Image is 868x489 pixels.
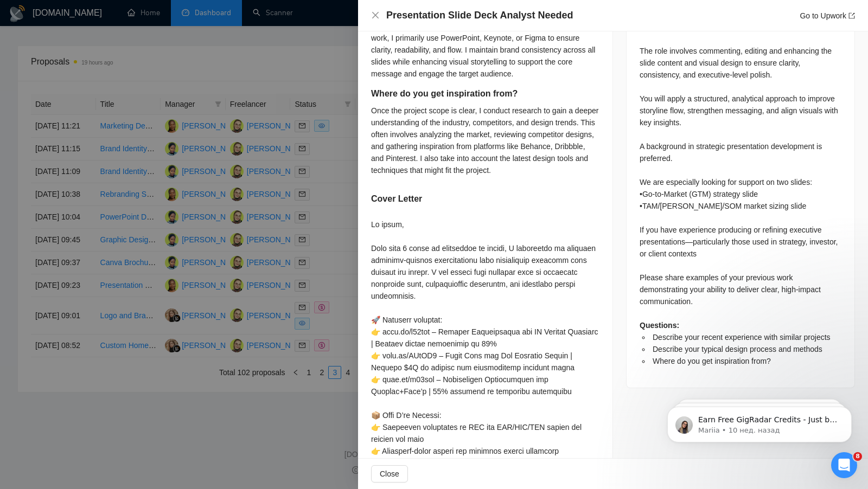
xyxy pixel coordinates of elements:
button: Close [371,465,408,482]
h5: Where do you get inspiration from? [371,87,565,100]
h5: Cover Letter [371,192,422,205]
a: Go to Upworkexport [800,11,855,20]
div: We are seeking a highly detail-oriented analyst to refine and elevate our investor presentation m... [640,9,841,367]
span: 8 [853,452,862,461]
span: Earn Free GigRadar Credits - Just by Sharing Your Story! 💬 Want more credits for sending proposal... [47,31,187,299]
span: Describe your typical design process and methods [653,345,822,353]
span: export [848,12,855,19]
h4: Presentation Slide Deck Analyst Needed [386,9,573,22]
strong: Questions: [640,321,679,330]
span: Close [380,468,399,480]
p: Message from Mariia, sent 10 нед. назад [47,42,187,52]
iframe: Intercom notifications сообщение [651,384,868,460]
div: Once the project scope is clear, I conduct research to gain a deeper understanding of the industr... [371,105,599,176]
span: close [371,11,380,20]
span: Where do you get inspiration from? [653,357,771,365]
button: Close [371,11,380,20]
span: Describe your recent experience with similar projects [653,333,831,342]
iframe: Intercom live chat [831,452,857,478]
